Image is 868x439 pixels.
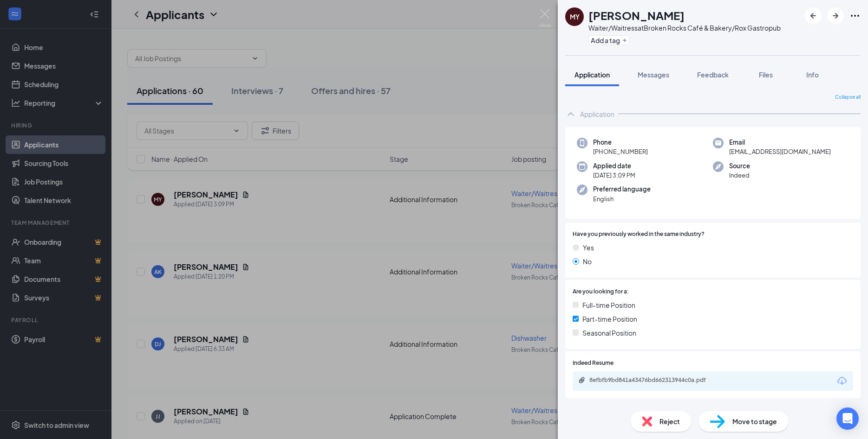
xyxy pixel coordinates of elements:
button: PlusAdd a tag [588,35,630,45]
span: Preferred language [593,185,651,194]
span: Collapse all [835,94,861,101]
span: Seasonal Position [582,328,636,338]
span: Reject [659,416,680,426]
span: Messages [638,70,669,79]
div: Waiter/Waitress at Broken Rocks Café & Bakery/Rox Gastropub [588,23,781,32]
a: Paperclip8efbfb9bd841a43476bd662313944c0a.pdf [578,376,729,385]
span: [EMAIL_ADDRESS][DOMAIN_NAME] [729,147,831,156]
span: Full-time Position [582,300,635,310]
svg: Paperclip [578,376,586,384]
svg: ChevronUp [565,108,576,120]
h1: [PERSON_NAME] [588,7,685,23]
button: ArrowRight [827,7,844,24]
span: No [583,256,592,267]
div: 8efbfb9bd841a43476bd662313944c0a.pdf [589,376,719,384]
span: Indeed [729,171,750,180]
span: Are you looking for a: [573,287,629,296]
div: MY [570,12,580,21]
span: Application [574,70,610,79]
span: Email [729,138,831,147]
span: English [593,194,651,204]
span: Yes [583,242,594,253]
span: Indeed Resume [573,359,613,368]
svg: Plus [622,38,627,43]
svg: ArrowLeftNew [808,10,819,21]
svg: ArrowRight [830,10,841,21]
span: [PHONE_NUMBER] [593,147,648,156]
span: [DATE] 3:09 PM [593,171,635,180]
div: Open Intercom Messenger [836,407,859,430]
button: ArrowLeftNew [805,7,822,24]
span: Source [729,161,750,171]
span: Have you previously worked in the same industry? [573,230,705,239]
span: Info [806,70,819,79]
div: Application [580,109,614,119]
span: Files [759,70,773,79]
span: Feedback [697,70,729,79]
span: Applied date [593,161,635,171]
span: Phone [593,138,648,147]
span: Move to stage [732,416,777,426]
svg: Ellipses [849,10,861,21]
span: Part-time Position [582,314,637,324]
svg: Download [836,375,848,387]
